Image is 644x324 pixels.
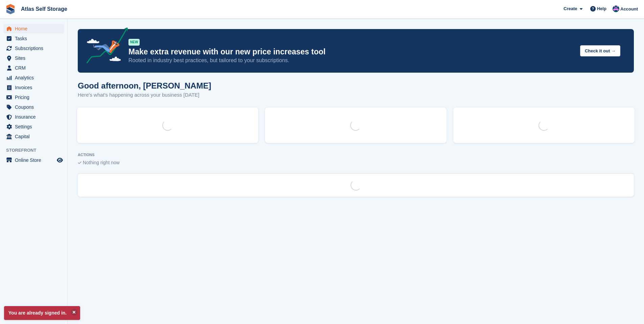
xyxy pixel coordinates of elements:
a: menu [3,93,64,102]
span: Sites [15,53,55,63]
span: Invoices [15,83,55,92]
span: Storefront [6,147,67,154]
p: ACTIONS [78,153,634,157]
img: Ryan Carroll [613,5,619,12]
span: Analytics [15,73,55,82]
a: menu [3,122,64,131]
span: Insurance [15,112,55,122]
img: blank_slate_check_icon-ba018cac091ee9be17c0a81a6c232d5eb81de652e7a59be601be346b1b6ddf79.svg [78,161,81,164]
a: Atlas Self Storage [18,3,70,15]
a: menu [3,155,64,165]
p: Here's what's happening across your business [DATE] [78,91,211,99]
span: Create [564,5,577,12]
img: price-adjustments-announcement-icon-8257ccfd72463d97f412b2fc003d46551f7dbcb40ab6d574587a9cd5c0d94... [81,27,128,66]
a: Preview store [56,156,64,164]
span: Capital [15,132,55,141]
a: menu [3,112,64,122]
span: CRM [15,63,55,73]
img: stora-icon-8386f47178a22dfd0bd8f6a31ec36ba5ce8667c1dd55bd0f319d3a0aa187defe.svg [5,4,16,14]
div: NEW [128,39,140,46]
span: Nothing right now [83,160,120,165]
span: Subscriptions [15,44,55,53]
span: Coupons [15,102,55,112]
span: Pricing [15,93,55,102]
a: menu [3,83,64,92]
a: menu [3,63,64,73]
p: Rooted in industry best practices, but tailored to your subscriptions. [128,57,575,64]
a: menu [3,73,64,82]
p: You are already signed in. [4,306,80,320]
a: menu [3,44,64,53]
a: menu [3,102,64,112]
span: Tasks [15,34,55,43]
span: Online Store [15,155,55,165]
span: Settings [15,122,55,131]
span: Help [597,5,606,12]
button: Check it out → [580,45,620,56]
a: menu [3,24,64,33]
span: Home [15,24,55,33]
a: menu [3,53,64,63]
p: Make extra revenue with our new price increases tool [128,47,575,57]
span: Account [620,6,638,13]
h1: Good afternoon, [PERSON_NAME] [78,81,211,90]
a: menu [3,34,64,43]
a: menu [3,132,64,141]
